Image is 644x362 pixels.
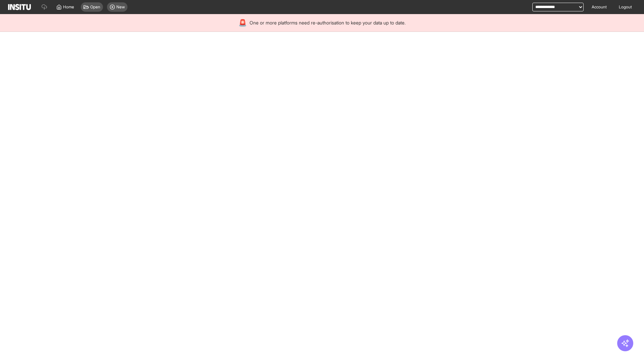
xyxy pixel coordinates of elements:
[90,4,100,10] span: Open
[238,18,247,27] div: 🚨
[63,4,74,10] span: Home
[116,4,125,10] span: New
[8,4,31,10] img: Logo
[250,19,406,26] span: One or more platforms need re-authorisation to keep your data up to date.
